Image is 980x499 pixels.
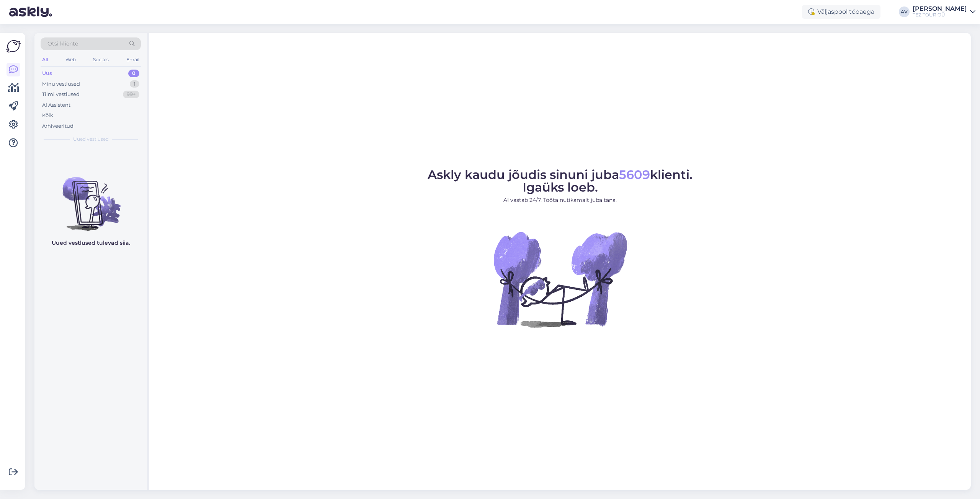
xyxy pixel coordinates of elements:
[42,101,70,109] div: AI Assistent
[42,80,80,88] div: Minu vestlused
[491,210,629,348] img: No Chat active
[123,91,139,98] div: 99+
[47,40,78,48] span: Otsi kliente
[802,5,880,19] div: Väljaspool tööaega
[428,196,693,204] p: AI vastab 24/7. Tööta nutikamalt juba täna.
[42,91,80,98] div: Tiimi vestlused
[73,136,109,143] span: Uued vestlused
[913,6,967,12] div: [PERSON_NAME]
[52,239,130,247] p: Uued vestlused tulevad siia.
[619,167,650,182] span: 5609
[913,6,975,18] a: [PERSON_NAME]TEZ TOUR OÜ
[899,7,910,17] div: AV
[41,55,49,65] div: All
[128,70,139,77] div: 0
[125,55,141,65] div: Email
[428,167,693,195] span: Askly kaudu jõudis sinuni juba klienti. Igaüks loeb.
[42,112,53,119] div: Kõik
[42,122,73,130] div: Arhiveeritud
[42,70,52,77] div: Uus
[64,55,77,65] div: Web
[6,39,21,54] img: Askly Logo
[91,55,110,65] div: Socials
[34,163,147,232] img: No chats
[130,80,139,88] div: 1
[913,12,967,18] div: TEZ TOUR OÜ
